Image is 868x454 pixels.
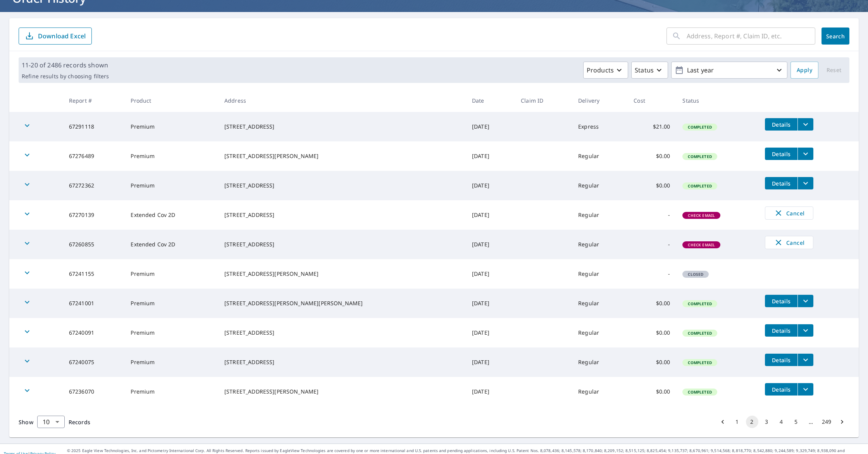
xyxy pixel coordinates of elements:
[683,154,716,159] span: Completed
[124,112,218,141] td: Premium
[224,123,460,131] div: [STREET_ADDRESS]
[572,141,627,171] td: Regular
[635,65,654,75] p: Status
[63,89,125,112] th: Report #
[746,416,758,428] button: page 2
[627,347,676,377] td: $0.00
[684,64,775,77] p: Last year
[224,211,460,219] div: [STREET_ADDRESS]
[683,330,716,336] span: Completed
[770,327,793,334] span: Details
[466,289,515,318] td: [DATE]
[627,289,676,318] td: $0.00
[466,141,515,171] td: [DATE]
[773,238,805,247] span: Cancel
[583,62,628,79] button: Products
[627,200,676,230] td: -
[631,62,668,79] button: Status
[790,62,818,79] button: Apply
[770,356,793,364] span: Details
[765,383,797,396] button: detailsBtn-67236070
[124,318,218,347] td: Premium
[715,416,849,428] nav: pagination navigation
[716,416,729,428] button: Go to previous page
[683,389,716,395] span: Completed
[572,318,627,347] td: Regular
[671,62,787,79] button: Last year
[63,318,125,347] td: 67240091
[466,200,515,230] td: [DATE]
[761,416,773,428] button: Go to page 3
[797,324,813,337] button: filesDropdownBtn-67240091
[124,289,218,318] td: Premium
[627,112,676,141] td: $21.00
[466,318,515,347] td: [DATE]
[773,208,805,218] span: Cancel
[63,112,125,141] td: 67291118
[124,259,218,289] td: Premium
[63,200,125,230] td: 67270139
[572,259,627,289] td: Regular
[627,377,676,406] td: $0.00
[69,418,90,426] span: Records
[797,65,812,75] span: Apply
[683,360,716,365] span: Completed
[466,377,515,406] td: [DATE]
[572,171,627,200] td: Regular
[775,416,788,428] button: Go to page 4
[797,295,813,307] button: filesDropdownBtn-67241001
[466,89,515,112] th: Date
[765,295,797,307] button: detailsBtn-67241001
[765,324,797,337] button: detailsBtn-67240091
[224,152,460,160] div: [STREET_ADDRESS][PERSON_NAME]
[63,347,125,377] td: 67240075
[572,377,627,406] td: Regular
[63,259,125,289] td: 67241155
[836,416,848,428] button: Go to next page
[466,230,515,259] td: [DATE]
[124,89,218,112] th: Product
[572,89,627,112] th: Delivery
[797,118,813,131] button: filesDropdownBtn-67291118
[687,25,815,47] input: Address, Report #, Claim ID, etc.
[627,141,676,171] td: $0.00
[124,377,218,406] td: Premium
[466,171,515,200] td: [DATE]
[124,200,218,230] td: Extended Cov 2D
[218,89,466,112] th: Address
[63,141,125,171] td: 67276489
[37,411,65,433] div: 10
[765,118,797,131] button: detailsBtn-67291118
[224,299,460,307] div: [STREET_ADDRESS][PERSON_NAME][PERSON_NAME]
[731,416,744,428] button: Go to page 1
[765,206,813,220] button: Cancel
[19,418,33,426] span: Show
[572,230,627,259] td: Regular
[770,386,793,393] span: Details
[683,272,708,277] span: Closed
[466,112,515,141] td: [DATE]
[63,171,125,200] td: 67272362
[828,33,843,40] span: Search
[797,383,813,396] button: filesDropdownBtn-67236070
[765,236,813,249] button: Cancel
[765,354,797,366] button: detailsBtn-67240075
[63,377,125,406] td: 67236070
[790,416,803,428] button: Go to page 5
[627,318,676,347] td: $0.00
[821,28,849,45] button: Search
[19,28,92,45] button: Download Excel
[124,171,218,200] td: Premium
[765,177,797,189] button: detailsBtn-67272362
[38,32,86,40] p: Download Excel
[572,200,627,230] td: Regular
[770,298,793,305] span: Details
[224,182,460,189] div: [STREET_ADDRESS]
[466,347,515,377] td: [DATE]
[797,148,813,160] button: filesDropdownBtn-67276489
[124,141,218,171] td: Premium
[820,416,834,428] button: Go to page 249
[63,230,125,259] td: 67260855
[627,89,676,112] th: Cost
[627,171,676,200] td: $0.00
